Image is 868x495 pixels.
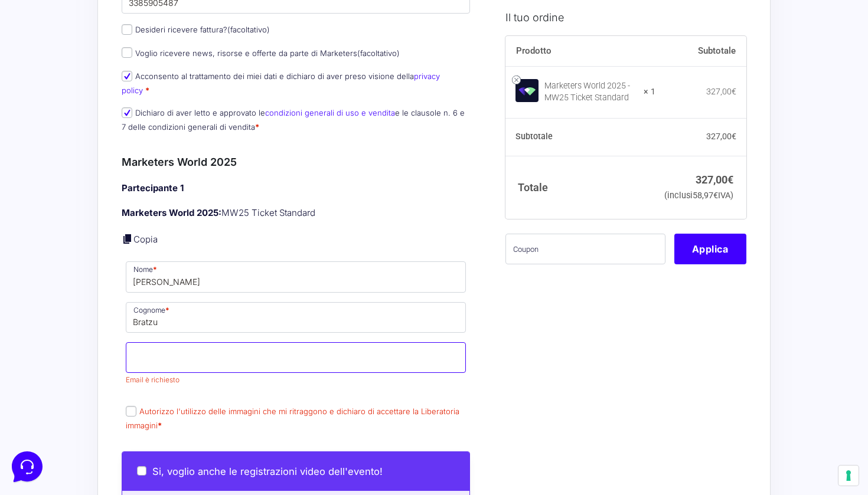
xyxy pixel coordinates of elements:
[122,107,132,118] input: Dichiaro di aver letto e approvato lecondizioni generali di uso e venditae le clausole n. 6 e 7 d...
[126,375,180,384] span: Email è richiesto
[122,154,470,170] h3: Marketers World 2025
[644,86,655,98] strong: × 1
[727,173,733,185] span: €
[122,24,132,35] input: Desideri ricevere fattura?(facoltativo)
[122,108,465,131] label: Dichiaro di aver letto e approvato le e le clausole n. 6 e 7 delle condizioni generali di vendita
[122,182,470,195] h4: Partecipante 1
[838,466,859,486] button: Le tue preferenze relative al consenso per le tecnologie di tracciamento
[505,9,746,25] h3: Il tuo ordine
[77,106,174,116] span: Inizia una conversazione
[122,71,440,94] label: Acconsento al trattamento dei miei dati e dichiaro di aver preso visione della
[706,132,736,141] bdi: 327,00
[152,466,383,477] span: Si, voglio anche le registrazioni video dell'evento!
[664,191,733,201] small: (inclusi IVA)
[122,25,270,34] label: Desideri ricevere fattura?
[505,35,656,66] th: Prodotto
[19,146,92,156] span: Trova una risposta
[35,395,56,406] p: Home
[19,47,100,57] span: Le tue conversazioni
[122,71,440,94] a: privacy policy
[102,395,134,406] p: Messaggi
[126,407,459,430] label: Autorizzo l'utilizzo delle immagini che mi ritraggono e dichiaro di accettare la Liberatoria imma...
[182,395,199,406] p: Aiuto
[27,172,193,183] input: Cerca un articolo...
[515,78,539,101] img: Marketers World 2025 - MW25 Ticket Standard
[696,173,733,185] bdi: 327,00
[505,118,656,156] th: Subtotale
[505,234,665,264] input: Coupon
[122,48,400,58] label: Voglio ricevere news, risorse e offerte da parte di Marketers
[674,234,746,264] button: Applica
[732,87,736,96] span: €
[19,66,43,90] img: dark
[154,379,227,406] button: Aiuto
[9,9,198,28] h2: Ciao da Marketers 👋
[357,48,400,58] span: (facoltativo)
[655,35,746,66] th: Subtotale
[122,233,133,245] a: Copia i dettagli dell'acquirente
[9,379,82,406] button: Home
[122,206,470,220] p: MW25 Ticket Standard
[38,66,61,90] img: dark
[126,406,136,417] input: Autorizzo l'utilizzo delle immagini che mi ritraggono e dichiaro di accettare la Liberatoria imma...
[19,99,217,123] button: Inizia una conversazione
[137,466,146,476] input: Si, voglio anche le registrazioni video dell'evento!
[57,66,80,90] img: dark
[693,191,718,201] span: 58,97
[706,87,736,96] bdi: 327,00
[122,47,132,58] input: Voglio ricevere news, risorse e offerte da parte di Marketers(facoltativo)
[732,132,736,141] span: €
[122,207,221,218] strong: Marketers World 2025:
[82,379,155,406] button: Messaggi
[544,80,637,104] div: Marketers World 2025 - MW25 Ticket Standard
[133,234,158,245] a: Copia
[122,71,132,81] input: Acconsento al trattamento dei miei dati e dichiaro di aver preso visione dellaprivacy policy
[9,449,45,484] iframe: Customerly Messenger Launcher
[227,25,270,34] span: (facoltativo)
[505,156,656,219] th: Totale
[126,146,217,156] a: Apri Centro Assistenza
[713,191,718,201] span: €
[265,108,395,117] a: condizioni generali di uso e vendita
